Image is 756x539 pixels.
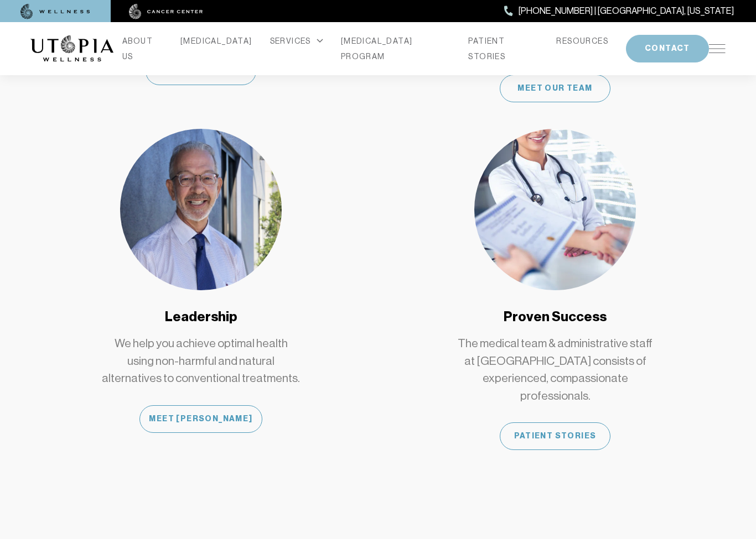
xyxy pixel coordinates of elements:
[120,129,282,290] img: Leadership
[709,44,726,53] img: icon-hamburger
[139,405,262,433] div: Meet [PERSON_NAME]
[504,308,607,326] h4: Proven Success
[101,335,301,388] p: We help you achieve optimal health using non-harmful and natural alternatives to conventional tre...
[270,33,323,49] div: SERVICES
[455,335,655,405] p: The medical team & administrative staff at [GEOGRAPHIC_DATA] consists of experienced, compassiona...
[500,422,610,450] div: Patient Stories
[556,33,608,49] a: RESOURCES
[30,35,113,62] img: logo
[468,33,538,64] a: PATIENT STORIES
[474,129,636,290] img: Proven Success
[519,4,734,18] span: [PHONE_NUMBER] | [GEOGRAPHIC_DATA], [US_STATE]
[129,4,203,19] img: cancer center
[500,75,610,102] div: Meet Our Team
[626,35,709,62] button: CONTACT
[504,4,734,18] a: [PHONE_NUMBER] | [GEOGRAPHIC_DATA], [US_STATE]
[341,33,451,64] a: [MEDICAL_DATA] PROGRAM
[180,33,252,49] a: [MEDICAL_DATA]
[30,129,371,432] a: LeadershipWe help you achieve optimal health using non-harmful and natural alternatives to conven...
[165,308,237,326] h4: Leadership
[385,129,726,450] a: Proven SuccessThe medical team & administrative staff at [GEOGRAPHIC_DATA] consists of experience...
[122,33,163,64] a: ABOUT US
[20,4,90,19] img: wellness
